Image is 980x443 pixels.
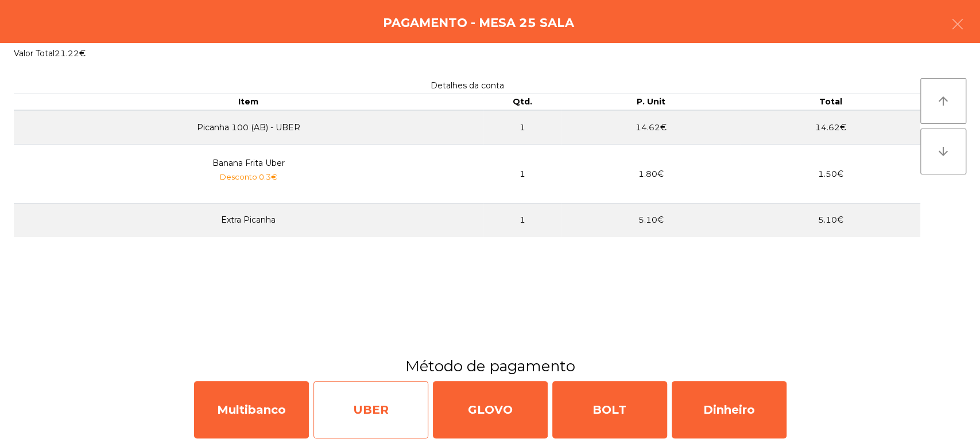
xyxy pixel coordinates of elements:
[741,145,920,203] td: 1.50€
[552,381,667,438] div: BOLT
[561,203,741,237] td: 5.10€
[431,80,504,91] span: Detalhes da conta
[14,110,483,145] td: Picanha 100 (AB) - UBER
[14,94,483,110] th: Item
[561,110,741,145] td: 14.62€
[14,203,483,237] td: Extra Picanha
[483,94,561,110] th: Qtd.
[9,356,971,376] h3: Método de pagamento
[14,48,55,59] span: Valor Total
[936,145,950,158] i: arrow_downward
[383,14,574,32] h4: Pagamento - Mesa 25 Sala
[483,203,561,237] td: 1
[433,381,548,438] div: GLOVO
[741,94,920,110] th: Total
[920,129,966,174] button: arrow_downward
[483,110,561,145] td: 1
[194,381,309,438] div: Multibanco
[561,145,741,203] td: 1.80€
[313,381,428,438] div: UBER
[741,110,920,145] td: 14.62€
[741,203,920,237] td: 5.10€
[672,381,787,438] div: Dinheiro
[55,48,86,59] span: 21.22€
[561,94,741,110] th: P. Unit
[483,145,561,203] td: 1
[21,171,477,183] p: Desconto 0.3€
[936,94,950,108] i: arrow_upward
[14,145,483,203] td: Banana Frita Uber
[920,78,966,124] button: arrow_upward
